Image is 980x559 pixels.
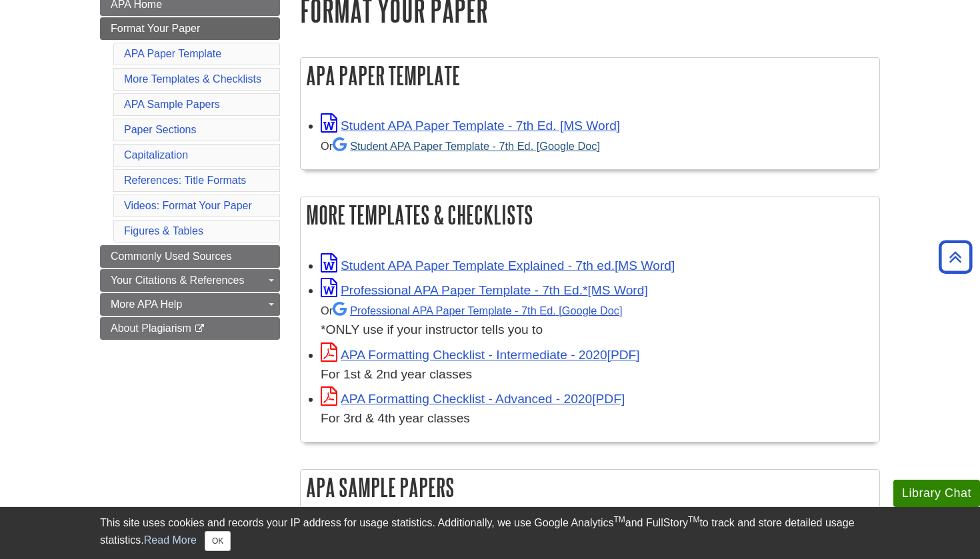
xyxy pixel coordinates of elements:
[893,480,980,507] button: Library Chat
[111,251,231,262] span: Commonly Used Sources
[321,119,620,133] a: Link opens in new window
[100,293,280,316] a: More APA Help
[301,197,879,233] h2: More Templates & Checklists
[124,175,246,186] a: References: Title Formats
[144,534,197,546] a: Read More
[111,275,244,286] span: Your Citations & References
[321,304,622,316] small: Or
[301,470,879,505] h2: APA Sample Papers
[205,531,231,551] button: Close
[111,322,191,334] span: About Plagiarism
[934,248,977,266] a: Back to Top
[124,73,261,85] a: More Templates & Checklists
[100,245,280,268] a: Commonly Used Sources
[100,269,280,292] a: Your Citations & References
[688,515,699,524] sup: TM
[124,200,252,211] a: Videos: Format Your Paper
[321,140,600,152] small: Or
[321,348,640,362] a: Link opens in new window
[333,140,600,152] a: Student APA Paper Template - 7th Ed. [Google Doc]
[124,48,221,59] a: APA Paper Template
[613,515,625,524] sup: TM
[321,259,675,273] a: Link opens in new window
[301,58,879,93] h2: APA Paper Template
[321,409,873,428] div: For 3rd & 4th year classes
[333,304,622,316] a: Professional APA Paper Template - 7th Ed.
[124,149,188,161] a: Capitalization
[124,124,197,135] a: Paper Sections
[124,99,220,110] a: APA Sample Papers
[321,300,873,340] div: *ONLY use if your instructor tells you to
[111,298,182,310] span: More APA Help
[194,324,205,333] i: This link opens in a new window
[321,365,873,384] div: For 1st & 2nd year classes
[124,225,203,237] a: Figures & Tables
[321,392,625,406] a: Link opens in new window
[100,317,280,340] a: About Plagiarism
[100,515,880,551] div: This site uses cookies and records your IP address for usage statistics. Additionally, we use Goo...
[100,17,280,40] a: Format Your Paper
[321,283,648,297] a: Link opens in new window
[111,23,200,34] span: Format Your Paper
